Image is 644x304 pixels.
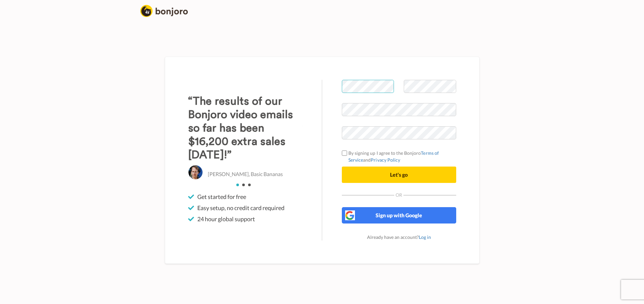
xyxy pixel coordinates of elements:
span: Easy setup, no credit card required [197,204,284,212]
img: Christo Hall, Basic Bananas [188,165,203,180]
span: Let's go [390,171,408,178]
img: logo_full.png [140,5,188,17]
span: 24 hour global support [197,215,255,223]
button: Let's go [342,167,456,183]
a: Privacy Policy [371,157,400,163]
button: Sign up with Google [342,207,456,224]
p: [PERSON_NAME], Basic Bananas [208,170,283,178]
input: By signing up I agree to the BonjoroTerms of ServiceandPrivacy Policy [342,151,347,156]
a: Log in [419,234,431,240]
span: Or [394,193,403,197]
label: By signing up I agree to the Bonjoro and [342,150,456,163]
span: Sign up with Google [376,212,422,218]
span: Already have an account? [367,234,431,240]
span: Get started for free [197,193,246,201]
h3: “The results of our Bonjoro video emails so far has been $16,200 extra sales [DATE]!” [188,95,302,162]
